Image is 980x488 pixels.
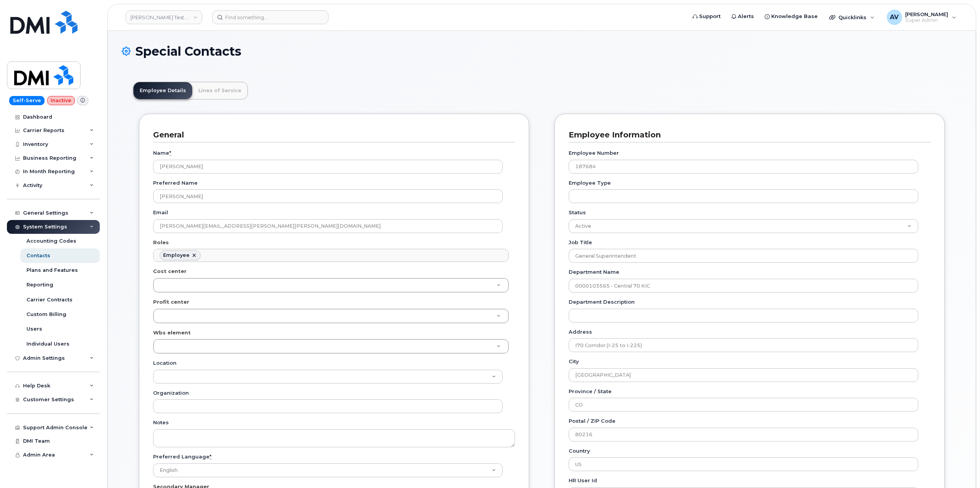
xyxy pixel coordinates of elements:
[153,268,186,275] label: Cost center
[569,179,611,187] label: Employee Type
[569,447,590,455] label: Country
[163,252,190,258] div: Employee
[153,298,189,306] label: Profit center
[153,329,191,336] label: Wbs element
[569,239,592,246] label: Job Title
[153,239,169,246] label: Roles
[153,453,211,460] label: Preferred Language
[210,453,211,460] abbr: required
[153,130,509,140] h3: General
[569,417,615,425] label: Postal / ZIP Code
[569,328,592,336] label: Address
[169,150,171,156] abbr: required
[569,477,597,484] label: HR user id
[569,149,619,157] label: Employee Number
[569,358,579,365] label: City
[153,179,198,187] label: Preferred Name
[569,298,635,306] label: Department Description
[569,388,612,395] label: Province / State
[569,130,925,140] h3: Employee Information
[153,149,171,157] label: Name
[569,268,619,276] label: Department Name
[153,209,168,216] label: Email
[153,419,169,426] label: Notes
[153,389,189,397] label: Organization
[134,82,192,99] a: Employee Details
[153,359,177,367] label: Location
[122,45,962,58] h1: Special Contacts
[192,82,247,99] a: Lines of Service
[569,209,586,216] label: Status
